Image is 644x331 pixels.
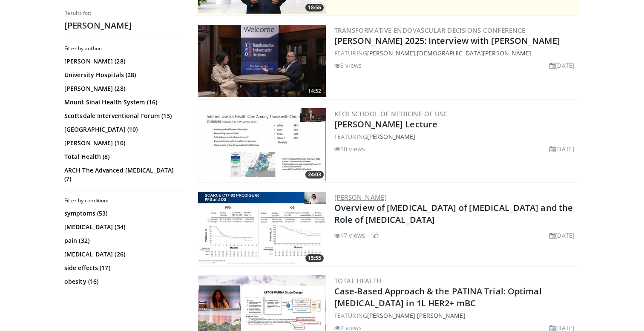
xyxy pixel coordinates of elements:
a: [PERSON_NAME] Lecture [334,118,437,130]
span: 18:56 [305,4,324,12]
a: Case-Based Approach & the PATINA Trial: Optimal [MEDICAL_DATA] in 1L HER2+ mBC [334,285,542,309]
a: symptoms (53) [64,209,181,218]
a: 15:55 [198,192,326,264]
img: 6ef0b623-65aa-4ef4-8363-947e189cce8b.300x170_q85_crop-smart_upscale.jpg [198,108,326,181]
a: 14:52 [198,25,326,97]
a: [PERSON_NAME] [367,49,415,57]
a: Total Health (8) [64,153,181,161]
a: [PERSON_NAME] (10) [64,139,181,147]
a: side effects (17) [64,264,181,272]
span: 24:03 [305,171,324,178]
a: Scottsdale Interventional Forum (13) [64,112,181,120]
div: FEATURING , [334,311,578,320]
a: [PERSON_NAME] (28) [64,84,181,93]
li: [DATE] [549,231,575,240]
a: ARCH The Advanced [MEDICAL_DATA] (7) [64,166,181,183]
a: Keck School of Medicine of USC [334,109,447,118]
img: 7d4dba4a-e642-4ebb-89c9-e0f6d64e8172.300x170_q85_crop-smart_upscale.jpg [198,192,326,264]
a: [MEDICAL_DATA] (26) [64,250,181,259]
span: 15:55 [305,254,324,262]
div: FEATURING [334,132,578,141]
a: Mount Sinai Health System (16) [64,98,181,106]
a: University Hospitals (28) [64,71,181,79]
a: [DEMOGRAPHIC_DATA][PERSON_NAME] [417,49,531,57]
a: Transformative Endovascular Decisions Conference [334,26,525,35]
li: [DATE] [549,61,575,70]
a: [PERSON_NAME] (28) [64,57,181,66]
a: [PERSON_NAME] [417,311,465,319]
a: [PERSON_NAME] 2025: Interview with [PERSON_NAME] [334,35,560,46]
h2: [PERSON_NAME] [64,20,184,31]
a: [PERSON_NAME] [334,193,387,201]
p: Results for: [64,10,184,17]
span: 14:52 [305,87,324,95]
li: [DATE] [549,144,575,153]
img: b24476a3-0eb3-461a-abf1-1fd23735316d.300x170_q85_crop-smart_upscale.jpg [198,25,326,97]
h3: Filter by author: [64,45,184,52]
li: 10 views [334,144,365,153]
h3: Filter by condition: [64,197,184,204]
a: Total Health [334,276,382,285]
a: [GEOGRAPHIC_DATA] (10) [64,125,181,134]
a: obesity (16) [64,277,181,286]
a: pain (32) [64,236,181,245]
a: Overview of [MEDICAL_DATA] of [MEDICAL_DATA] and the Role of [MEDICAL_DATA] [334,202,573,225]
li: 8 views [334,61,362,70]
li: 1 [370,231,379,240]
a: [PERSON_NAME] [367,132,415,141]
a: [MEDICAL_DATA] (34) [64,223,181,231]
li: 17 views [334,231,365,240]
a: 24:03 [198,108,326,181]
a: [PERSON_NAME] [367,311,415,319]
div: FEATURING , [334,49,578,58]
